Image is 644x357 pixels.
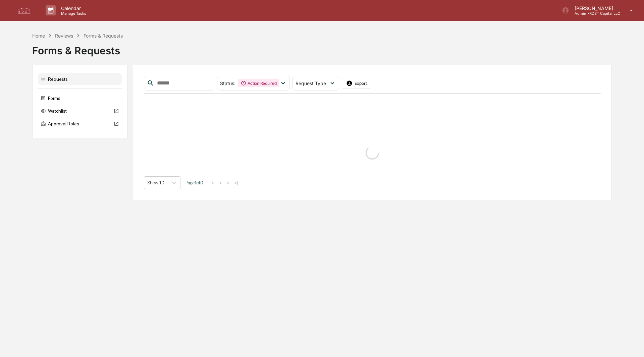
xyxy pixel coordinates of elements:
p: Calendar [56,5,90,11]
div: Requests [38,73,122,85]
p: Admin • RDST Capital LLC [569,11,620,16]
button: >| [232,180,240,186]
div: Reviews [55,33,73,39]
div: Home [32,33,45,39]
div: Action Required [238,79,279,87]
button: Export [342,78,371,88]
div: Watchlist [38,105,122,117]
span: Status : [220,80,235,86]
p: [PERSON_NAME] [569,5,620,11]
span: Request Type [296,80,326,86]
div: Approval Roles [38,118,122,130]
p: Manage Tasks [56,11,90,16]
button: > [225,180,231,186]
div: Forms & Requests [32,39,612,57]
img: logo [16,6,32,15]
button: < [217,180,224,186]
button: |< [208,180,216,186]
div: Forms & Requests [84,33,123,39]
div: Forms [38,92,122,104]
span: Page 1 of 0 [185,180,203,185]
